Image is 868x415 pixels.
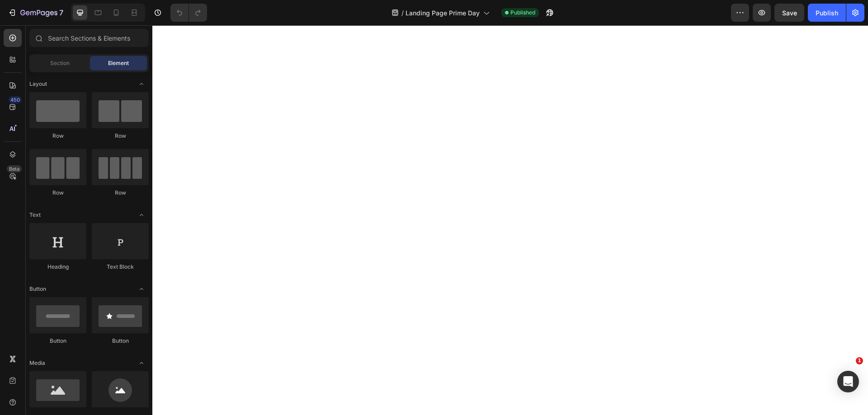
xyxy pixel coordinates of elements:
[510,9,535,17] span: Published
[856,357,863,364] span: 1
[170,4,207,22] div: Undo/Redo
[134,77,149,91] span: Toggle open
[837,371,859,392] div: Open Intercom Messenger
[29,189,86,197] div: Row
[29,359,45,367] span: Media
[816,8,838,18] div: Publish
[50,59,70,67] span: Section
[134,208,149,222] span: Toggle open
[134,356,149,370] span: Toggle open
[29,285,46,293] span: Button
[774,4,804,22] button: Save
[9,96,22,103] div: 450
[7,165,22,173] div: Beta
[92,337,149,345] div: Button
[782,9,797,17] span: Save
[29,80,47,88] span: Layout
[808,4,846,22] button: Publish
[92,132,149,140] div: Row
[406,8,480,18] span: Landing Page Prime Day
[108,59,129,67] span: Element
[92,189,149,197] div: Row
[29,263,86,271] div: Heading
[92,263,149,271] div: Text Block
[4,4,67,22] button: 7
[29,29,149,47] input: Search Sections & Elements
[152,25,868,415] iframe: Design area
[29,337,86,345] div: Button
[401,8,404,18] span: /
[59,7,63,18] p: 7
[29,132,86,140] div: Row
[134,282,149,296] span: Toggle open
[29,211,41,219] span: Text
